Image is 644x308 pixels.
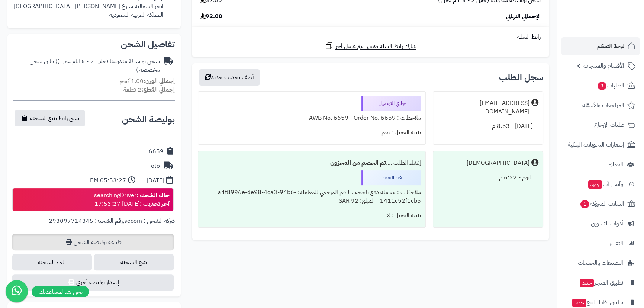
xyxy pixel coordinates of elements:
[30,114,79,123] span: نسخ رابط تتبع الشحنة
[203,208,421,223] div: تنبيه العميل : لا
[203,185,421,208] div: ملاحظات : معاملة دفع ناجحة ، الرقم المرجعي للمعاملة: a4f8996e-de98-4ca3-94b6-1411c52f1cb5 - المبل...
[561,136,640,154] a: إشعارات التحويلات البنكية
[587,179,623,189] span: وآتس آب
[151,162,160,170] div: oto
[467,159,529,167] div: [DEMOGRAPHIC_DATA]
[203,156,421,170] div: إنشاء الطلب ....
[561,175,640,193] a: وآتس آبجديد
[122,115,175,124] h2: بوليصة الشحن
[146,176,164,185] div: [DATE]
[583,61,624,71] span: الأقسام والمنتجات
[588,180,602,189] span: جديد
[568,139,624,150] span: إشعارات التحويلات البنكية
[361,170,421,185] div: قيد التنفيذ
[123,85,175,94] small: 2 قطعة
[124,216,175,225] span: شركة الشحن : secom
[594,120,624,130] span: طلبات الإرجاع
[120,77,175,86] small: 1.00 كجم
[593,19,637,35] img: logo-2.png
[580,199,624,209] span: السلات المتروكة
[561,116,640,134] a: طلبات الإرجاع
[438,99,529,116] div: [EMAIL_ADDRESS][DOMAIN_NAME]
[90,176,126,185] div: 05:53:27 PM
[325,41,416,51] a: شارك رابط السلة نفسها مع عميل آخر
[579,277,623,288] span: تطبيق المتجر
[591,218,623,229] span: أدوات التسويق
[144,77,175,86] strong: إجمالي الوزن:
[195,33,546,41] div: رابط السلة
[200,12,222,21] span: 92.00
[149,147,164,156] div: 6659
[609,238,623,248] span: التقارير
[561,254,640,272] a: التطبيقات والخدمات
[580,200,589,208] span: 1
[561,195,640,213] a: السلات المتروكة1
[13,57,160,74] div: شحن بواسطة مندوبينا (خلال 2 - 5 ايام عمل )
[572,299,586,307] span: جديد
[136,191,170,200] strong: حالة الشحنة :
[561,77,640,94] a: الطلبات3
[140,199,170,208] strong: آخر تحديث :
[361,96,421,111] div: جاري التوصيل
[438,170,538,185] div: اليوم - 6:22 م
[30,57,160,74] span: ( طرق شحن مخصصة )
[49,216,123,225] span: رقم الشحنة: 293097714345
[438,119,538,134] div: [DATE] - 8:53 م
[580,279,594,287] span: جديد
[506,12,541,21] span: الإجمالي النهائي
[94,254,174,270] a: تتبع الشحنة
[597,80,624,91] span: الطلبات
[561,155,640,173] a: العملاء
[571,297,623,308] span: تطبيق نقاط البيع
[561,215,640,232] a: أدوات التسويق
[561,96,640,114] a: المراجعات والأسئلة
[499,73,543,82] h3: سجل الطلب
[609,159,623,170] span: العملاء
[598,82,606,90] span: 3
[578,258,623,268] span: التطبيقات والخدمات
[13,217,175,234] div: ,
[199,69,260,86] button: أضف تحديث جديد
[13,40,175,49] h2: تفاصيل الشحن
[335,42,416,51] span: شارك رابط السلة نفسها مع عميل آخر
[203,111,421,125] div: ملاحظات : AWB No. 6659 - Order No. 6659
[12,234,174,250] a: طباعة بوليصة الشحن
[561,234,640,252] a: التقارير
[330,158,386,167] b: تم الخصم من المخزون
[203,125,421,140] div: تنبيه العميل : نعم
[582,100,624,110] span: المراجعات والأسئلة
[141,85,175,94] strong: إجمالي القطع:
[12,254,92,270] span: الغاء الشحنة
[597,41,624,51] span: لوحة التحكم
[561,37,640,55] a: لوحة التحكم
[561,274,640,292] a: تطبيق المتجرجديد
[94,191,170,208] div: searchingDriver [DATE] 17:53:27
[12,274,174,291] button: إصدار بوليصة أخرى
[15,110,85,126] button: نسخ رابط تتبع الشحنة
